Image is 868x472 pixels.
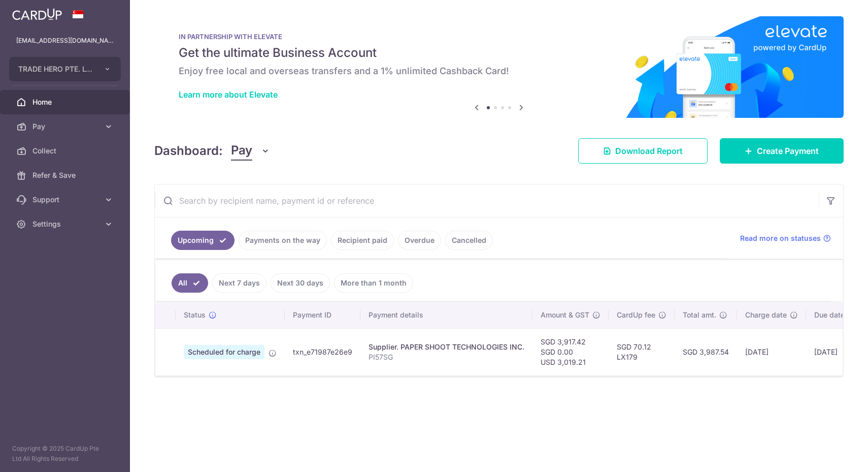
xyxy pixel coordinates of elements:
p: IN PARTNERSHIP WITH ELEVATE [179,33,819,41]
p: PI57SG [369,352,524,362]
a: Recipient paid [331,231,394,250]
span: Support [32,195,99,205]
iframe: Opens a widget where you can find more information [803,442,858,467]
span: Settings [32,219,99,229]
td: SGD 3,987.54 [675,328,737,375]
td: SGD 70.12 LX179 [609,328,675,375]
span: Create Payment [757,145,819,157]
p: [EMAIL_ADDRESS][DOMAIN_NAME] [16,36,114,46]
span: Pay [32,121,99,132]
span: Due date [814,310,845,320]
a: Download Report [578,138,708,164]
img: CardUp [12,8,62,20]
a: Learn more about Elevate [179,89,278,100]
a: Payments on the way [239,231,327,250]
td: [DATE] [806,328,864,375]
th: Payment ID [285,302,360,328]
span: Refer & Save [32,170,99,180]
td: [DATE] [737,328,806,375]
span: Status [184,310,206,320]
span: Home [32,97,99,107]
h4: Dashboard: [154,142,223,160]
td: txn_e71987e26e9 [285,328,360,375]
button: Pay [231,141,270,161]
a: Next 7 days [212,273,266,293]
span: Amount & GST [541,310,589,320]
th: Payment details [360,302,532,328]
img: Renovation banner [154,16,844,118]
a: Cancelled [445,231,493,250]
td: SGD 3,917.42 SGD 0.00 USD 3,019.21 [532,328,609,375]
button: TRADE HERO PTE. LTD. [9,57,121,81]
span: Pay [231,141,252,161]
a: More than 1 month [334,273,413,293]
span: Scheduled for charge [184,345,264,359]
a: Create Payment [720,138,844,164]
div: Supplier. PAPER SHOOT TECHNOLOGIES INC. [369,342,524,352]
span: Collect [32,146,99,156]
h6: Enjoy free local and overseas transfers and a 1% unlimited Cashback Card! [179,65,819,77]
span: Download Report [615,145,683,157]
a: Overdue [398,231,441,250]
h5: Get the ultimate Business Account [179,45,819,61]
span: Total amt. [683,310,716,320]
a: Read more on statuses [740,233,831,243]
span: CardUp fee [617,310,655,320]
a: All [172,273,208,293]
span: TRADE HERO PTE. LTD. [18,64,93,74]
a: Next 30 days [271,273,330,293]
input: Search by recipient name, payment id or reference [155,184,819,217]
span: Read more on statuses [740,233,821,243]
span: Charge date [745,310,787,320]
a: Upcoming [171,231,235,250]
